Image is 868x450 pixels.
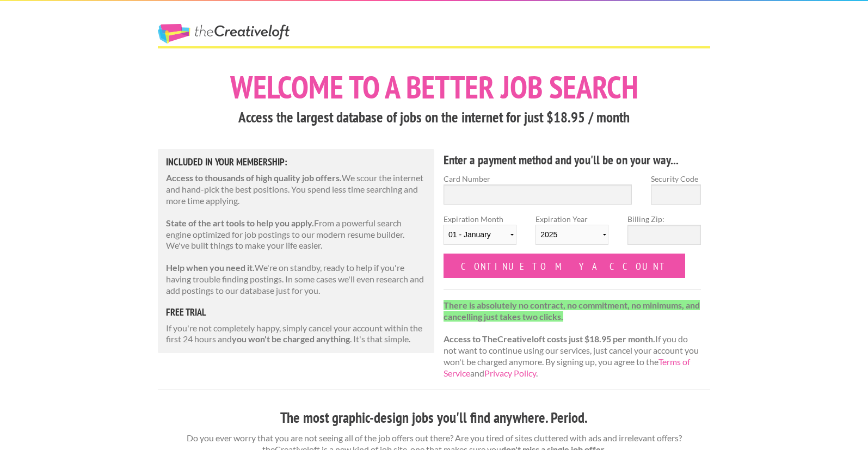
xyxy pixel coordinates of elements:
a: Privacy Policy [484,368,536,378]
p: We're on standby, ready to help if you're having trouble finding postings. In some cases we'll ev... [166,262,426,296]
h1: Welcome to a better job search [158,71,710,103]
select: Expiration Year [535,225,608,245]
strong: Access to TheCreativeloft costs just $18.95 per month. [444,334,655,344]
strong: State of the art tools to help you apply. [166,218,314,228]
h3: Access the largest database of jobs on the internet for just $18.95 / month [158,107,710,128]
strong: Help when you need it. [166,262,255,273]
p: From a powerful search engine optimized for job postings to our modern resume builder. We've buil... [166,218,426,251]
input: Continue to my account [444,254,685,278]
strong: There is absolutely no contract, no commitment, no minimums, and cancelling just takes two clicks. [444,300,700,322]
select: Expiration Month [444,225,516,245]
p: If you're not completely happy, simply cancel your account within the first 24 hours and . It's t... [166,323,426,346]
p: We scour the internet and hand-pick the best positions. You spend less time searching and more ti... [166,172,426,206]
strong: you won't be charged anything [232,334,350,344]
a: Terms of Service [444,356,690,378]
label: Billing Zip: [627,213,700,225]
label: Security Code [651,173,701,184]
h5: Included in Your Membership: [166,157,426,167]
h3: The most graphic-design jobs you'll find anywhere. Period. [158,408,710,428]
label: Card Number [444,173,632,184]
strong: Access to thousands of high quality job offers. [166,172,342,183]
a: The Creative Loft [158,24,290,44]
label: Expiration Year [535,213,608,254]
p: If you do not want to continue using our services, just cancel your account you won't be charged ... [444,300,701,379]
label: Expiration Month [444,213,516,254]
h5: free trial [166,307,426,317]
h4: Enter a payment method and you'll be on your way... [444,151,701,169]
